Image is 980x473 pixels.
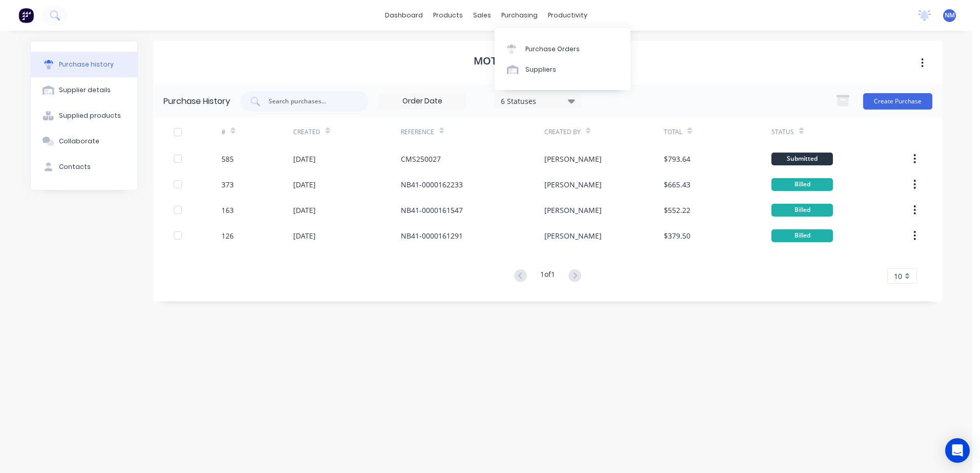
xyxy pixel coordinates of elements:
[221,127,226,137] div: #
[401,154,441,164] div: CMS250027
[221,154,234,164] div: 585
[293,127,320,137] div: Created
[863,93,932,110] button: Create Purchase
[474,55,622,67] h1: Motion [GEOGRAPHIC_DATA]
[525,45,580,54] div: Purchase Orders
[945,438,970,463] div: Open Intercom Messenger
[428,8,468,23] div: products
[31,103,137,128] button: Supplied products
[544,205,602,216] div: [PERSON_NAME]
[293,179,316,190] div: [DATE]
[495,59,630,80] a: Suppliers
[268,96,353,106] input: Search purchases...
[401,127,434,137] div: Reference
[293,154,316,164] div: [DATE]
[664,205,690,216] div: $552.22
[664,154,690,164] div: $793.64
[544,179,602,190] div: [PERSON_NAME]
[293,205,316,216] div: [DATE]
[771,153,833,165] div: Submitted
[401,179,463,190] div: NB41-0000162233
[59,60,114,69] div: Purchase history
[221,230,234,241] div: 126
[221,179,234,190] div: 373
[468,8,496,23] div: sales
[540,269,555,284] div: 1 of 1
[401,205,463,216] div: NB41-0000161547
[31,154,137,180] button: Contacts
[31,77,137,103] button: Supplier details
[771,178,833,191] div: Billed
[496,8,543,23] div: purchasing
[501,95,574,106] div: 6 Statuses
[164,95,230,107] div: Purchase History
[59,162,91,171] div: Contacts
[31,128,137,154] button: Collaborate
[18,8,34,23] img: Factory
[401,230,463,241] div: NB41-0000161291
[945,11,955,20] span: NM
[59,85,111,95] div: Supplier details
[771,204,833,217] div: Billed
[380,8,428,23] a: dashboard
[771,127,794,137] div: Status
[664,179,690,190] div: $665.43
[525,65,556,74] div: Suppliers
[293,230,316,241] div: [DATE]
[31,52,137,77] button: Purchase history
[664,230,690,241] div: $379.50
[894,271,902,282] span: 10
[221,205,234,216] div: 163
[544,127,581,137] div: Created By
[379,94,465,109] input: Order Date
[544,230,602,241] div: [PERSON_NAME]
[59,111,121,120] div: Supplied products
[59,137,99,146] div: Collaborate
[664,127,682,137] div: Total
[771,229,833,242] div: Billed
[543,8,593,23] div: productivity
[544,154,602,164] div: [PERSON_NAME]
[495,38,630,59] a: Purchase Orders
